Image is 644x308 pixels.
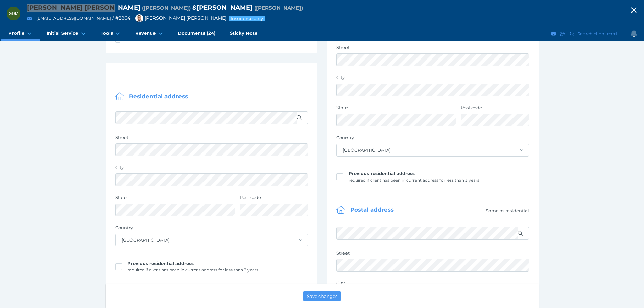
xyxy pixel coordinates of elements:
span: Initial Service [47,30,78,36]
span: Insurance only [230,16,264,21]
img: Brad Bond [135,14,143,22]
span: / # 2864 [112,15,130,21]
label: State [115,195,235,204]
label: City [115,165,308,173]
button: Search client card [567,30,620,38]
span: GDM [9,11,18,16]
label: State [336,105,456,114]
span: Documents (24) [178,30,216,36]
label: Street [336,45,529,53]
span: & [PERSON_NAME] [192,4,253,11]
label: Country [115,225,308,234]
a: Profile [1,27,40,41]
span: Tools [101,30,113,36]
label: Post code [240,195,308,204]
span: required if client has been in current address for less than 3 years [127,267,258,273]
button: Save changes [303,291,341,301]
span: Save changes [307,293,337,299]
a: Initial Service [40,27,93,41]
label: City [336,280,529,289]
label: Street [115,135,308,143]
span: Profile [8,30,24,36]
span: Residential address [129,93,188,100]
button: Email [550,30,557,38]
span: Preferred name [254,5,303,11]
span: Preferred name [142,5,191,11]
span: [PERSON_NAME] [PERSON_NAME] [132,15,226,21]
a: Documents (24) [171,27,223,41]
span: Revenue [135,30,156,36]
span: [PERSON_NAME] [PERSON_NAME] [27,4,140,11]
span: Previous residential address [349,171,415,176]
label: City [336,75,529,84]
div: Glenn Donald Morrison [7,7,20,20]
span: Sticky Note [230,30,257,36]
span: Search client card [576,31,620,37]
span: required if client has been in current address for less than 3 years [349,177,479,183]
label: Post code [461,105,529,114]
span: Previous residential address [127,261,194,266]
label: Street [336,250,529,259]
a: Revenue [128,27,171,41]
label: Country [336,135,529,144]
button: Email [25,14,34,23]
button: SMS [559,30,566,38]
span: Postal address [350,206,394,213]
a: [EMAIL_ADDRESS][DOMAIN_NAME] [36,16,111,21]
span: Same as residential [486,208,529,213]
